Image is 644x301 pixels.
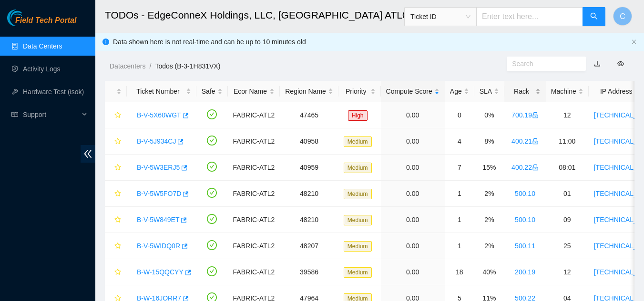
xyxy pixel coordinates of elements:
td: 8% [474,128,504,155]
span: star [114,190,121,198]
a: B-V-5W849ET [137,216,179,223]
td: 12 [546,259,589,285]
td: 18 [445,259,474,285]
img: Akamai Technologies [7,10,48,26]
a: 500.10 [515,190,535,197]
span: High [348,110,368,121]
button: star [110,134,122,149]
td: 4 [445,128,474,155]
a: B-V-5W3ERJ5 [137,164,180,171]
span: Medium [344,215,372,225]
span: eye [617,60,624,67]
td: 48210 [280,207,338,233]
span: star [114,112,121,119]
span: Medium [344,189,372,199]
a: 400.21lock [511,137,539,145]
a: B-V-5J934CJ [137,137,176,145]
button: close [631,39,637,45]
td: FABRIC-ATL2 [228,155,280,181]
td: 2% [474,207,504,233]
a: B-W-15QQCYY [137,268,184,276]
a: 400.22lock [511,164,539,171]
td: 40959 [280,155,338,181]
span: star [114,164,121,172]
td: FABRIC-ATL2 [228,102,280,128]
a: Data Centers [23,42,62,50]
span: Field Tech Portal [15,16,76,25]
a: Activity Logs [23,65,61,73]
span: read [11,111,18,118]
td: 0 [445,102,474,128]
td: 12 [546,102,589,128]
button: C [613,7,632,26]
td: FABRIC-ATL2 [228,233,280,259]
a: 500.10 [515,216,535,223]
a: 200.19 [515,268,535,276]
td: 01 [546,181,589,207]
span: search [590,12,598,21]
a: Datacenters [110,62,145,70]
td: 7 [445,155,474,181]
td: 2% [474,181,504,207]
td: 0.00 [381,128,445,155]
td: 1 [445,181,474,207]
td: 40958 [280,128,338,155]
td: 09 [546,207,589,233]
td: 1 [445,233,474,259]
td: 08:01 [546,155,589,181]
button: star [110,160,122,175]
a: Hardware Test (isok) [23,88,84,96]
td: 47465 [280,102,338,128]
input: Enter text here... [476,7,583,26]
td: 0% [474,102,504,128]
td: FABRIC-ATL2 [228,207,280,233]
span: star [114,216,121,224]
button: star [110,238,122,253]
td: 48207 [280,233,338,259]
td: 15% [474,155,504,181]
span: Medium [344,163,372,173]
td: 1 [445,207,474,233]
td: FABRIC-ATL2 [228,259,280,285]
td: 0.00 [381,155,445,181]
a: B-V-5WIDQ0R [137,242,180,250]
span: lock [532,164,539,171]
span: Medium [344,267,372,278]
a: B-V-5X60WGT [137,111,181,119]
span: check-circle [207,266,217,276]
a: B-V-5W5FO7D [137,190,181,197]
td: 39586 [280,259,338,285]
td: FABRIC-ATL2 [228,181,280,207]
span: check-circle [207,214,217,224]
a: download [594,60,601,68]
td: FABRIC-ATL2 [228,128,280,155]
span: star [114,269,121,276]
span: check-circle [207,240,217,250]
span: Medium [344,241,372,252]
button: download [587,56,608,71]
span: star [114,138,121,146]
span: lock [532,112,539,118]
td: 40% [474,259,504,285]
button: star [110,264,122,280]
a: 700.19lock [511,111,539,119]
span: Support [23,105,79,124]
span: star [114,243,121,250]
span: check-circle [207,136,217,146]
td: 2% [474,233,504,259]
span: / [149,62,151,70]
td: 0.00 [381,102,445,128]
span: Ticket ID [410,10,470,24]
span: check-circle [207,162,217,172]
td: 0.00 [381,259,445,285]
a: Akamai TechnologiesField Tech Portal [7,17,76,29]
button: search [583,7,605,26]
td: 48210 [280,181,338,207]
td: 11:00 [546,128,589,155]
a: Todos (B-3-1H831VX) [155,62,220,70]
span: double-left [81,145,95,163]
span: check-circle [207,188,217,198]
span: Medium [344,136,372,147]
td: 0.00 [381,207,445,233]
input: Search [512,58,573,69]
